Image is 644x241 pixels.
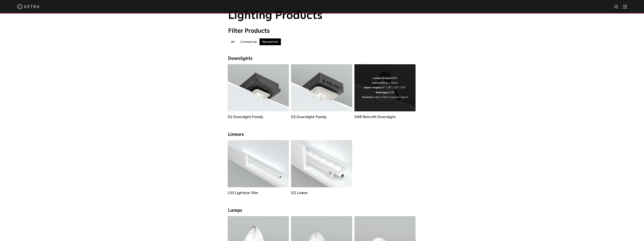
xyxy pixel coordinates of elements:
[228,38,237,45] label: All
[237,38,259,45] label: Commercial
[228,140,289,195] a: LS0 Lightbar Slim Lumen Output:200 / 350Colors:White / BlackControl:X96 Controller
[228,28,416,35] div: Filter Products
[17,4,39,9] img: ketra-logo-2019-white
[228,56,416,61] div: Downlights
[362,96,373,99] strong: Control:
[354,115,416,119] div: D4R Retrofit Downlight
[228,115,289,119] div: D2 Downlight Family
[373,77,392,80] strong: Lumen Output:
[291,191,352,195] div: G2 Linear
[228,64,289,119] a: D2 Downlight Family Lumen Output:1200Colors:White / Black / Gloss Black / Silver / Bronze / Silve...
[614,5,619,9] img: search icon
[291,140,352,195] a: G2 Linear Lumen Output:400 / 700 / 1000Colors:WhiteBeam Angles:Flood / [GEOGRAPHIC_DATA] / Narrow...
[372,82,381,84] strong: Colors:
[364,86,382,89] strong: Beam Angles:
[259,38,281,45] label: Residential
[291,64,352,119] a: D3 Downlight Family Lumen Output:700 / 900 / 1100Colors:White / Black / Silver / Bronze / Paintab...
[354,64,416,119] a: D4R Retrofit Downlight Lumen Output:800Colors:White / BlackBeam Angles:15° / 25° / 40° / 60°Watta...
[228,208,416,213] div: Lamps
[362,76,408,100] div: 800 White / Black 15° / 25° / 40° / 60° 8.5W
[291,115,352,119] div: D3 Downlight Family
[228,132,416,137] div: Linears
[376,91,388,94] strong: Wattage:
[228,10,322,21] span: Lighting Products
[228,191,289,195] div: LS0 Lightbar Slim
[373,96,408,99] span: Lutron Clear Connect Type X
[623,5,627,8] img: Hamburger%20Nav.svg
